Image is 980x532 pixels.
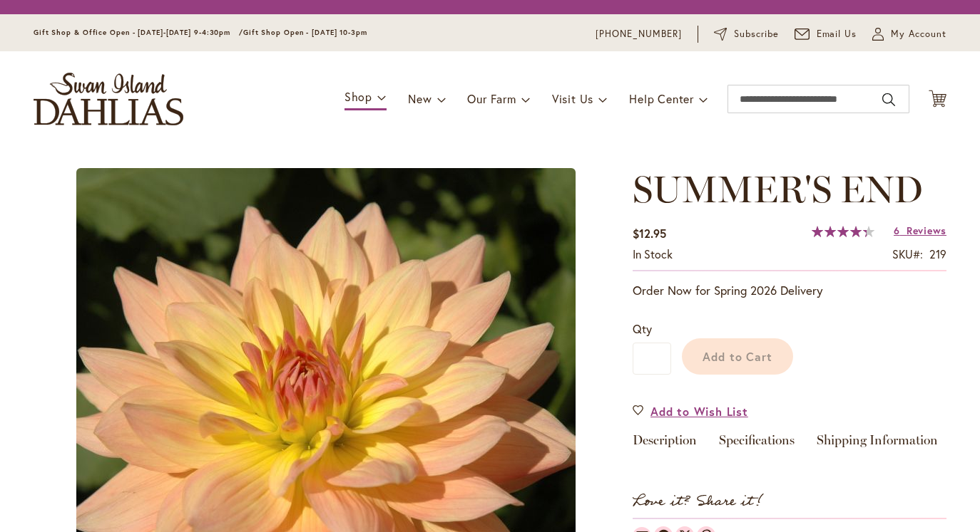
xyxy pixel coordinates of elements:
span: SUMMER'S END [633,167,923,212]
div: Detailed Product Info [633,434,946,454]
span: Help Center [629,91,694,106]
span: 6 [894,224,900,237]
span: Visit Us [552,91,593,106]
a: Email Us [795,27,857,41]
span: Our Farm [467,91,516,106]
span: Shop [344,89,372,104]
a: Add to Wish List [633,403,748,419]
span: Qty [633,321,652,336]
strong: Love it? Share it! [633,490,763,513]
span: Email Us [817,27,857,41]
div: 219 [929,246,946,263]
a: store logo [34,73,183,125]
a: [PHONE_NUMBER] [596,27,682,41]
div: Availability [633,246,673,263]
span: Gift Shop Open - [DATE] 10-3pm [243,28,367,37]
a: Description [633,434,697,454]
a: Subscribe [714,27,779,41]
span: Subscribe [734,27,779,41]
span: My Account [891,27,946,41]
span: Add to Wish List [650,403,748,419]
button: Search [882,88,895,111]
div: 87% [812,226,874,237]
span: In stock [633,246,673,261]
a: Shipping Information [817,434,938,454]
span: Reviews [907,224,946,237]
button: My Account [872,27,946,41]
a: Specifications [719,434,795,454]
a: 6 Reviews [894,224,946,237]
span: $12.95 [633,226,666,241]
strong: SKU [892,246,923,261]
p: Order Now for Spring 2026 Delivery [633,282,946,299]
span: Gift Shop & Office Open - [DATE]-[DATE] 9-4:30pm / [34,28,243,37]
span: New [408,91,432,106]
